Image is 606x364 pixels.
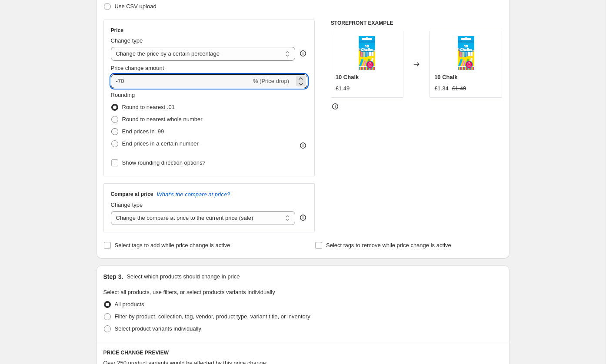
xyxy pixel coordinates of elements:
[326,242,451,248] span: Select tags to remove while price change is active
[115,313,310,320] span: Filter by product, collection, tag, vendor, product type, variant title, or inventory
[115,3,156,10] span: Use CSV upload
[336,84,350,93] div: £1.49
[253,78,289,84] span: % (Price drop)
[122,140,199,147] span: End prices in a certain number
[449,36,483,70] img: HpxGSSjs_d7e966c5-ead2-4340-8a55-254932da99e5_80x.jpg
[111,27,123,34] h3: Price
[103,289,275,295] span: Select all products, use filters, or select products variants individually
[350,36,384,70] img: HpxGSSjs_d7e966c5-ead2-4340-8a55-254932da99e5_80x.jpg
[127,272,240,281] p: Select which products should change in price
[452,84,466,93] strike: £1.49
[115,325,201,332] span: Select product variants individually
[111,37,143,44] span: Change type
[122,159,206,166] span: Show rounding direction options?
[299,49,307,58] div: help
[111,65,164,71] span: Price change amount
[103,272,123,281] h2: Step 3.
[111,92,135,98] span: Rounding
[434,74,457,80] span: 10 Chalk
[299,213,307,222] div: help
[103,349,503,356] h6: PRICE CHANGE PREVIEW
[157,191,230,198] button: What's the compare at price?
[336,74,359,80] span: 10 Chalk
[115,242,230,248] span: Select tags to add while price change is active
[115,301,144,308] span: All products
[122,104,175,110] span: Round to nearest .01
[122,116,203,122] span: Round to nearest whole number
[122,128,164,135] span: End prices in .99
[111,202,143,208] span: Change type
[111,191,153,198] h3: Compare at price
[434,84,449,93] div: £1.34
[111,74,251,88] input: -15
[331,20,503,26] h6: STOREFRONT EXAMPLE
